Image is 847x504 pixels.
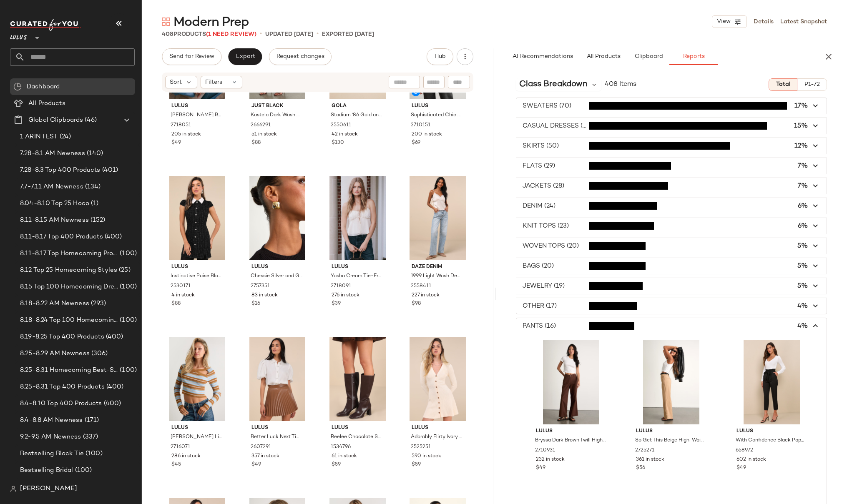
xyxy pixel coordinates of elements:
span: 2530171 [171,283,191,290]
span: 8.19-8.25 Top 400 Products [20,332,104,342]
img: svg%3e [162,18,170,26]
span: Lulus [636,428,706,435]
span: Reports [682,53,704,60]
span: 8.4-8.10 Top 400 Products [20,399,102,409]
span: P1-72 [804,81,820,88]
span: $88 [251,139,261,147]
img: cfy_white_logo.C9jOOHJF.svg [10,19,81,31]
button: Send for Review [162,48,221,65]
span: (100) [118,282,137,292]
span: 276 in stock [332,292,359,299]
span: 200 in stock [412,131,442,138]
span: (100) [118,316,137,325]
span: 2558411 [411,283,431,290]
span: Lulus [412,103,463,110]
span: 7.28-8.1 AM Newness [20,149,85,158]
span: Sophisticated Chic Black Tweed Blazer [411,112,462,119]
span: Better Luck Next Time Brown Vegan Leather Pleated Mini Skirt [251,434,302,441]
span: Lulus [171,103,223,110]
span: (293) [89,299,106,308]
span: Instinctive Poise Black Lurex Tweed Collared Button Mini Dress [171,273,222,280]
span: Clipboard [634,53,663,60]
button: JEWELRY (19)5% [516,278,827,294]
button: View [712,15,747,28]
span: Stadium '86 Gold and Off White Quilted Leather Sneakers [331,112,382,119]
button: BAGS (20)5% [516,258,827,274]
span: Adorably Flirty Ivory Button-Front Sweater Mini Dress [411,434,462,441]
button: SWEATERS (70)17% [516,98,827,114]
span: 83 in stock [251,292,278,299]
span: View [716,18,731,25]
span: Lulus [251,424,303,432]
span: • [260,29,262,39]
img: 2710931_02_fullbody_2025-08-15.jpg [529,340,613,424]
img: svg%3e [13,83,22,91]
span: Gola [332,103,383,110]
span: $49 [736,464,746,472]
span: 4 in stock [171,292,195,299]
div: Products [162,30,256,39]
span: Export [235,53,255,60]
button: WOVEN TOPS (20)5% [516,238,827,254]
span: 1534796 [331,444,351,451]
span: $130 [332,139,344,147]
img: 12170881_2530171.jpg [165,176,230,260]
span: [PERSON_NAME] Light Blue and Brown Striped Cutout Sweater Top [171,434,222,441]
button: JACKETS (28)7% [516,178,827,194]
span: Filters [205,78,222,87]
img: 12367581_2607291.jpg [245,337,310,421]
span: 205 in stock [171,131,201,138]
span: Lulus [536,428,606,435]
span: 2757351 [251,283,270,290]
span: Just Black [251,103,303,110]
span: Sort [170,78,182,87]
span: 2718051 [171,122,191,129]
span: Lulus [332,424,383,432]
span: 7.28-8.3 Top 400 Products [20,165,101,175]
span: (24) [58,132,71,142]
button: CASUAL DRESSES (63)15% [516,118,827,134]
span: (140) [85,149,103,158]
span: 2607291 [251,444,271,451]
span: 8.11-8.15 AM Newness [20,216,89,225]
span: Modern Prep [173,14,249,31]
span: 9.2-9.5 AM Newness [20,432,81,442]
span: (171) [83,416,99,425]
span: 408 Items [605,80,636,90]
span: 2525251 [411,444,431,451]
span: AI Recommendations [512,53,573,60]
button: P1-72 [797,78,827,91]
span: (1 Need Review) [206,31,256,38]
p: Exported [DATE] [322,30,374,39]
span: 1 ARIN TEST [20,132,58,142]
img: 12053201_1534796.jpg [325,337,390,421]
img: 2725271_01_hero_2025-08-20.jpg [629,340,713,424]
span: So Get This Beige High-Waisted Wide-Leg Trouser Pants [635,437,706,444]
img: svg%3e [10,486,17,492]
span: 2725271 [635,447,654,454]
span: Kastela Dark Wash Denim Studded Low-Rise Jeans [251,112,302,119]
span: Lulus [10,28,27,43]
span: $49 [536,464,545,472]
span: Reelee Chocolate Square Toe Knee-High Boots [331,434,382,441]
button: Total [769,78,797,91]
span: 2666291 [251,122,271,129]
span: All Products [586,53,620,60]
span: (100) [118,366,137,375]
span: [PERSON_NAME] [20,484,77,494]
span: $45 [171,461,181,469]
span: 8.25-8.31 Homecoming Best-Sellers [20,366,118,375]
span: (337) [81,432,98,442]
span: 8.11-8.17 Top Homecoming Product [20,249,118,258]
span: 1999 Light Wash Denim Baggy High-Rise Jeans [411,273,462,280]
span: 8.11-8.17 Top 400 Products [20,232,103,242]
span: 8.12 Top 25 Homecoming Styles [20,266,117,275]
span: Bestselling Bridal [20,466,73,475]
span: 357 in stock [251,453,279,460]
button: Hub [427,48,453,65]
span: $49 [171,139,181,147]
img: 12467781_2558411.jpg [405,176,470,260]
span: (100) [118,249,137,258]
span: 232 in stock [536,456,565,464]
span: (100) [84,449,103,459]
